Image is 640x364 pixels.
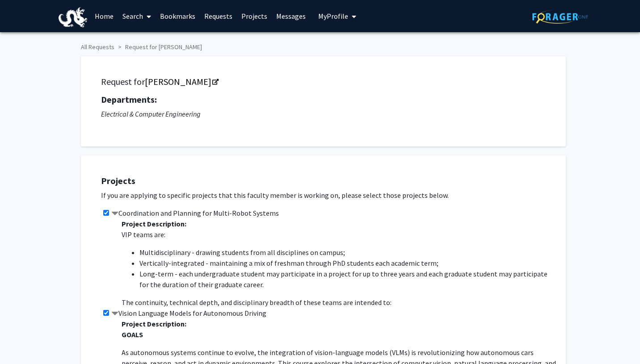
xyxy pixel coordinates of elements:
[139,247,557,258] li: Multidisciplinary - drawing students from all disciplines on campus;
[101,190,557,201] p: If you are applying to specific projects that this faculty member is working on, please select th...
[139,268,557,290] li: Long-term - each undergraduate student may participate in a project for up to three years and eac...
[101,94,157,105] strong: Departments:
[101,175,135,186] strong: Projects
[111,208,279,218] label: Coordination and Planning for Multi-Robot Systems
[532,10,588,24] img: ForagerOne Logo
[114,42,202,52] li: Request for [PERSON_NAME]
[122,319,186,328] b: Project Description:
[237,0,272,32] a: Projects
[7,324,38,357] iframe: Chat
[101,109,201,118] i: Electrical & Computer Engineering
[122,297,557,308] p: The continuity, technical depth, and disciplinary breadth of these teams are intended to:
[59,7,87,27] img: Drexel University Logo
[122,219,186,228] b: Project Description:
[318,12,348,21] span: My Profile
[81,43,114,51] a: All Requests
[81,39,559,52] ol: breadcrumb
[101,76,546,87] h5: Request for
[156,0,200,32] a: Bookmarks
[272,0,310,32] a: Messages
[139,258,557,268] li: Vertically-integrated - maintaining a mix of freshman through PhD students each academic term;
[200,0,237,32] a: Requests
[122,229,557,240] p: VIP teams are:
[122,330,143,339] strong: GOALS
[111,308,266,318] label: Vision Language Models for Autonomous Driving
[145,76,218,87] a: Opens in a new tab
[90,0,118,32] a: Home
[118,0,156,32] a: Search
